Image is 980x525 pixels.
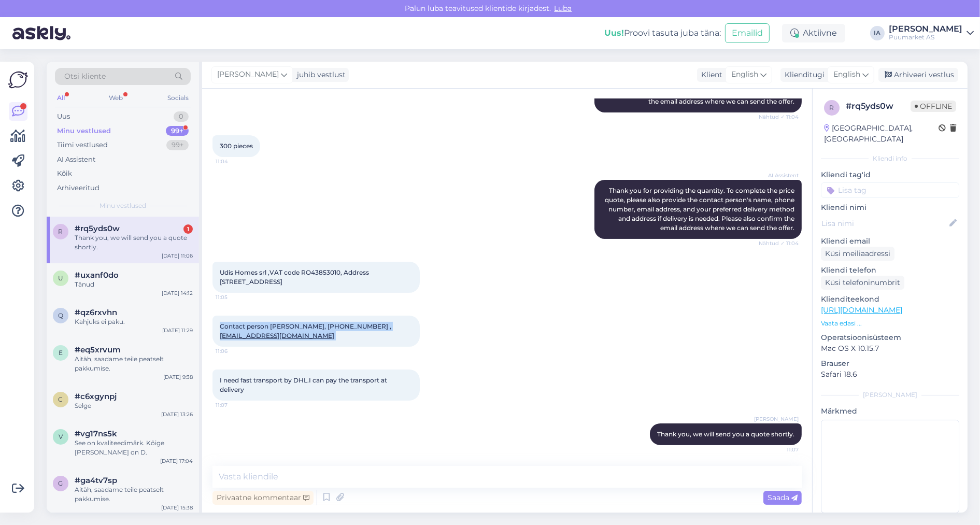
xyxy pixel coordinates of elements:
p: Operatsioonisüsteem [821,332,959,343]
div: Selge [75,401,193,410]
span: 11:05 [216,293,254,301]
span: q [58,311,63,319]
div: [DATE] 17:04 [160,457,193,465]
p: Kliendi tag'id [821,169,959,180]
p: Kliendi telefon [821,265,959,276]
p: Vaata edasi ... [821,319,959,328]
div: Aitäh, saadame teile peatselt pakkumise. [75,354,193,373]
div: 1 [183,224,193,234]
span: r [830,104,834,111]
span: English [731,69,758,80]
div: Puumarket AS [889,33,962,41]
a: [URL][DOMAIN_NAME] [821,305,902,315]
span: #ga4tv7sp [75,476,117,485]
p: Safari 18.6 [821,369,959,380]
div: # rq5yds0w [846,100,911,112]
a: [EMAIL_ADDRESS][DOMAIN_NAME] [220,332,334,339]
p: Klienditeekond [821,294,959,305]
div: See on kvaliteedimärk. Kõige [PERSON_NAME] on D. [75,438,193,457]
p: Brauser [821,358,959,369]
button: Emailid [725,23,770,43]
span: Luba [551,4,575,13]
span: Offline [911,101,956,112]
div: AI Assistent [57,154,95,165]
p: Märkmed [821,406,959,417]
input: Lisa nimi [821,218,947,229]
span: Minu vestlused [100,201,146,210]
span: 11:07 [760,446,799,453]
img: Askly Logo [8,70,28,90]
div: [DATE] 15:38 [161,504,193,512]
span: Otsi kliente [64,71,106,82]
input: Lisa tag [821,182,959,198]
div: IA [870,26,885,40]
div: Tiimi vestlused [57,140,108,150]
span: English [833,69,860,80]
p: Kliendi email [821,236,959,247]
div: Privaatne kommentaar [212,491,314,505]
div: 0 [174,111,189,122]
span: [PERSON_NAME] [754,415,799,423]
p: Kliendi nimi [821,202,959,213]
p: Mac OS X 10.15.7 [821,343,959,354]
span: Saada [768,493,798,502]
div: Uus [57,111,70,122]
span: #qz6rxvhn [75,308,117,317]
span: 11:04 [216,158,254,165]
div: [PERSON_NAME] [889,25,962,33]
a: [PERSON_NAME]Puumarket AS [889,25,974,41]
div: 99+ [166,140,189,150]
span: Nähtud ✓ 11:04 [759,239,799,247]
span: #c6xgynpj [75,392,117,401]
div: [PERSON_NAME] [821,390,959,400]
div: Kliendi info [821,154,959,163]
span: v [59,433,63,441]
div: Kahjuks ei paku. [75,317,193,327]
span: Contact person [PERSON_NAME], [PHONE_NUMBER] , [220,322,391,339]
span: #uxanf0do [75,271,119,280]
span: e [59,349,63,357]
div: 99+ [166,126,189,136]
div: Socials [165,91,191,105]
div: juhib vestlust [293,69,346,80]
div: Arhiveeri vestlus [878,68,958,82]
span: #vg17ns5k [75,429,117,438]
span: #rq5yds0w [75,224,120,233]
div: [DATE] 11:29 [162,327,193,334]
div: [DATE] 13:26 [161,410,193,418]
span: AI Assistent [760,172,799,179]
div: Proovi tasuta juba täna: [604,27,721,39]
div: Aktiivne [782,24,845,42]
span: c [59,395,63,403]
div: All [55,91,67,105]
span: g [59,479,63,487]
span: #eq5xrvum [75,345,121,354]
span: 11:07 [216,401,254,409]
div: [GEOGRAPHIC_DATA], [GEOGRAPHIC_DATA] [824,123,939,145]
div: Tänud [75,280,193,289]
div: Minu vestlused [57,126,111,136]
div: Thank you, we will send you a quote shortly. [75,233,193,252]
span: 11:06 [216,347,254,355]
div: Web [107,91,125,105]
div: Küsi meiliaadressi [821,247,894,261]
span: [PERSON_NAME] [217,69,279,80]
div: [DATE] 14:12 [162,289,193,297]
b: Uus! [604,28,624,38]
div: Küsi telefoninumbrit [821,276,904,290]
div: Kõik [57,168,72,179]
div: [DATE] 11:06 [162,252,193,260]
span: Udis Homes srl ,VAT code RO43853010, Address [STREET_ADDRESS] [220,268,371,286]
div: Arhiveeritud [57,183,100,193]
div: Klienditugi [780,69,825,80]
span: r [59,228,63,235]
span: I need fast transport by DHL.I can pay the transport at delivery [220,376,389,393]
div: Aitäh, saadame teile peatselt pakkumise. [75,485,193,504]
span: Thank you for providing the quantity. To complete the price quote, please also provide the contac... [605,187,796,232]
span: 300 pieces [220,142,253,150]
span: Nähtud ✓ 11:04 [759,113,799,121]
div: [DATE] 9:38 [163,373,193,381]
span: u [58,274,63,282]
div: Klient [697,69,722,80]
span: Thank you, we will send you a quote shortly. [657,430,794,438]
